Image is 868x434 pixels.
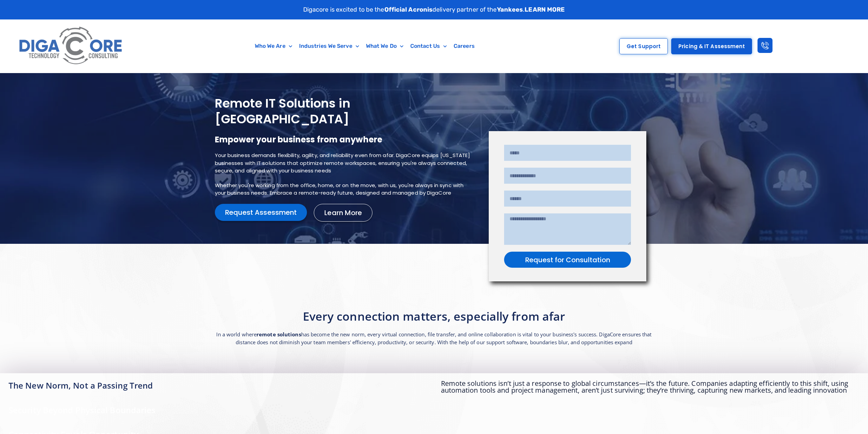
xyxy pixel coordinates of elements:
h2: Every connection matters, especially from afar [215,309,653,324]
p: In a world where has become the new norm, every virtual connection, file transfer, and online col... [215,331,653,346]
img: Digacore logo 1 [16,23,126,69]
span: Request for Consultation [525,256,610,263]
p: Digacore is excited to be the delivery partner of the . [303,5,565,14]
a: Contact Us [407,38,450,54]
a: What We Do [363,38,407,54]
button: Request for Consultation [504,252,631,268]
strong: Official Acronis [384,6,433,13]
span: Request Assessment [225,209,297,216]
a: Learn More [314,204,372,222]
a: Get Support [619,38,668,54]
a: Industries We Serve [296,38,363,54]
a: Pricing & IT Assessment [671,38,752,54]
h1: Remote IT Solutions in [GEOGRAPHIC_DATA] [215,96,475,128]
p: Remote solutions isn’t just a response to global circumstances—it’s the future. Companies adaptin... [441,380,862,394]
strong: remote solutions [256,331,301,338]
strong: Yankees [497,6,523,13]
span: Learn More [324,209,362,216]
a: Careers [450,38,478,54]
a: Request Assessment [215,204,307,221]
a: LEARN MORE [525,6,565,13]
p: Whether you're working from the office, home, or on the move, with us, you're always in sync with... [215,182,475,197]
a: Who We Are [251,38,296,54]
p: Your business demands flexibility, agility, and reliability even from afar. DigaCore equips [US_S... [215,152,475,175]
nav: Menu [167,38,562,54]
h2: Empower your business from anywhere [215,134,475,145]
